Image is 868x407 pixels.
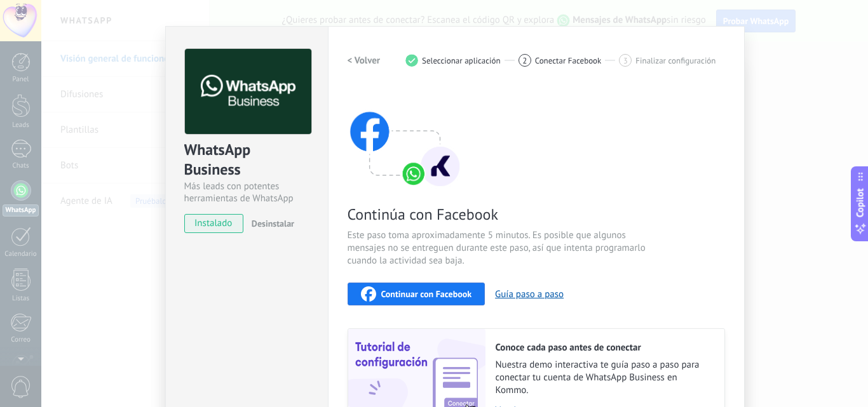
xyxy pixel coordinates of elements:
[247,214,294,233] button: Desinstalar
[348,229,650,267] span: Este paso toma aproximadamente 5 minutos. Es posible que algunos mensajes no se entreguen durante...
[252,218,294,229] span: Desinstalar
[184,180,309,204] div: Más leads con potentes herramientas de WhatsApp
[535,56,602,65] span: Conectar Facebook
[381,290,472,298] span: Continuar con Facebook
[348,204,650,224] span: Continúa con Facebook
[348,55,381,67] h2: < Volver
[348,87,462,189] img: connect with facebook
[496,342,712,354] h2: Conoce cada paso antes de conectar
[185,49,311,135] img: logo_main.png
[495,288,564,300] button: Guía paso a paso
[348,283,485,305] button: Continuar con Facebook
[522,55,527,66] span: 2
[348,49,381,72] button: < Volver
[623,55,628,66] span: 3
[496,359,712,397] span: Nuestra demo interactiva te guía paso a paso para conectar tu cuenta de WhatsApp Business en Kommo.
[422,56,501,65] span: Seleccionar aplicación
[635,56,715,65] span: Finalizar configuración
[854,188,867,217] span: Copilot
[184,140,309,180] div: WhatsApp Business
[185,214,243,233] span: instalado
